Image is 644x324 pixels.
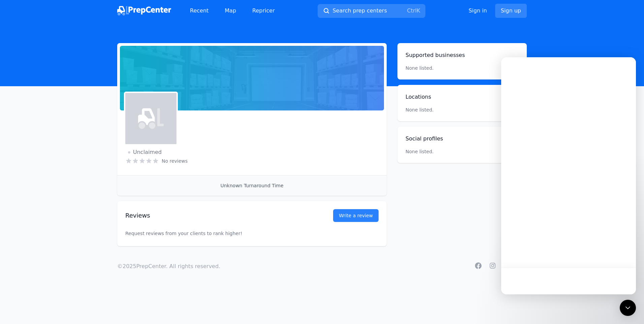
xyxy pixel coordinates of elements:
a: Map [219,4,241,18]
kbd: K [417,7,420,14]
p: © 2025 PrepCenter. All rights reserved. [117,262,220,270]
span: Unclaimed [128,148,162,156]
p: None listed. [406,65,434,71]
a: Sign in [469,7,487,15]
kbd: Ctrl [407,7,416,14]
a: Write a review [333,209,379,222]
span: No reviews [162,158,188,164]
p: None listed. [406,106,519,113]
h2: Supported businesses [406,51,519,59]
span: Search prep centers [332,7,387,15]
p: None listed. [406,148,434,155]
h2: Social profiles [406,135,519,143]
h2: Locations [406,93,519,101]
p: Request reviews from your clients to rank higher! [125,217,379,250]
img: PrepCenter [117,6,171,15]
button: Search prep centersCtrlK [318,4,425,18]
h2: Reviews [125,211,312,220]
a: Sign up [495,4,527,18]
div: Open Intercom Messenger [620,300,636,316]
span: Unknown Turnaround Time [220,183,283,188]
a: Recent [185,4,214,18]
a: Repricer [247,4,280,18]
img: icon-light.svg [138,106,164,131]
